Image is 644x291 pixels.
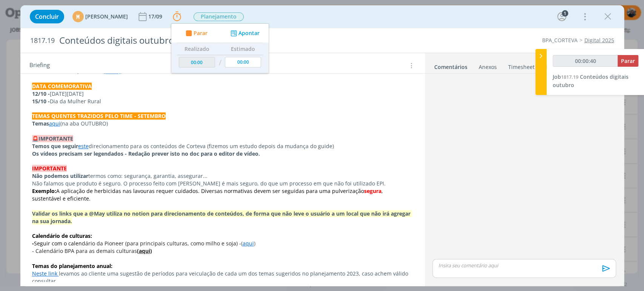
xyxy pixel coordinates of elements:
[32,98,50,105] strong: 15/10 -
[32,120,49,127] strong: Temas
[32,150,260,157] strong: Os vídeos precisam ser legendados - Redação prever isto no doc para o editor de vídeo.
[32,142,78,150] strong: Temos que seguir
[148,14,164,19] div: 17/09
[479,63,497,71] div: Anexos
[193,12,244,21] button: Planejamento
[56,31,368,50] div: Conteúdos digitais outubro
[193,31,207,36] span: Parar
[49,120,60,127] a: aqui
[364,187,381,195] strong: segura
[32,172,413,180] p: termos como: segurança, garantia, assegurar...
[584,37,614,44] a: Digital 2025
[553,73,629,89] span: Conteúdos digitais outubro
[32,270,57,277] a: Neste link
[32,210,412,225] strong: Validar os links que a @May utiliza no notion para direcionamento de conteúdos, de forma que não ...
[177,43,217,55] th: Realizado
[32,240,34,247] strong: -
[508,60,535,71] a: Timesheet
[30,10,64,23] button: Concluir
[30,37,55,45] span: 1817.19
[32,165,67,172] strong: IMPORTANTE
[32,180,413,187] p: Não falamos que produto é seguro. O processo feito com [PERSON_NAME] é mais seguro, do que um pro...
[32,83,92,90] strong: DATA COMEMORATIVA
[85,14,128,19] span: [PERSON_NAME]
[194,12,244,21] span: Planejamento
[137,247,139,254] strong: (
[553,73,629,89] a: Job1817.19Conteúdos digitais outubro
[223,43,263,55] th: Estimado
[32,98,413,105] p: Dia da Mulher Rural
[34,240,37,247] span: S
[618,55,638,67] button: Parar
[434,60,468,71] a: Comentários
[72,11,128,22] button: M[PERSON_NAME]
[150,247,152,254] strong: )
[32,90,413,98] p: [DATE][DATE]
[243,240,254,247] a: aqui
[183,29,207,37] button: Parar
[32,187,56,195] strong: Exemplo:
[32,142,413,150] p: direcionamento para os conteúdos de Corteva (fizemos um estudo depois da mudança do guide)
[32,247,137,254] span: - Calendário BPA para as demais culturas
[32,172,88,179] strong: Não podemos utilizar
[32,120,413,127] p: (na aba OUTUBRO)
[32,232,92,239] strong: Calendário de culturas:
[82,240,241,247] span: dário da Pioneer (para principais culturas, como milho e soja) -
[561,74,578,80] span: 1817.19
[32,112,166,119] strong: TEMAS QUENTES TRAZIDOS PELO TIME - SETEMBRO
[556,11,568,23] button: 1
[542,37,578,44] a: BPA_CORTEVA
[72,11,84,22] div: M
[32,135,73,142] strong: 🚨IMPORTANTE
[562,10,568,17] div: 1
[78,142,89,150] a: este
[32,90,50,97] strong: 12/10 -
[20,5,624,286] div: dialog
[32,240,413,247] p: ( )
[35,14,59,20] span: Concluir
[37,240,82,247] span: eguir com o calen
[621,57,635,64] span: Parar
[139,247,150,254] a: aqui
[32,187,384,202] span: , sustentável e eficiente.
[29,61,50,70] span: Briefing
[56,187,364,195] span: A aplicação de herbicidas nas lavouras requer cuidados. Diversas normativas devem ser seguidas pa...
[217,55,223,70] td: /
[228,29,260,37] button: Apontar
[32,262,112,270] strong: Temas do planejamento anual:
[32,270,413,285] p: levamos ao cliente uma sugestão de períodos para veiculação de cada um dos temas sugeridos no pla...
